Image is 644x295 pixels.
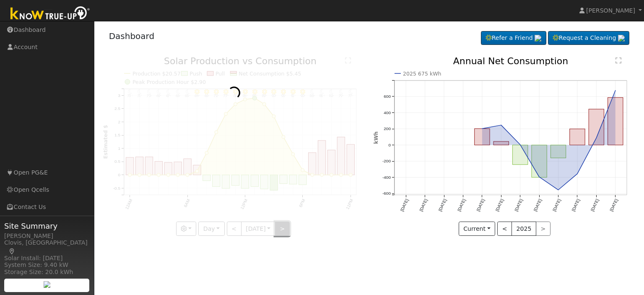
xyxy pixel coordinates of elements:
circle: onclick="" [480,127,484,131]
img: Know True-Up [6,5,94,23]
text:  [615,57,621,64]
text: Annual Net Consumption [453,56,569,66]
text: [DATE] [400,198,409,212]
text: -200 [382,159,391,164]
rect: onclick="" [475,129,490,145]
text: [DATE] [590,198,600,212]
rect: onclick="" [493,141,509,145]
div: Storage Size: 20.0 kWh [4,268,90,277]
div: System Size: 9.40 kW [4,261,90,269]
circle: onclick="" [519,143,522,146]
circle: onclick="" [595,136,598,140]
rect: onclick="" [513,145,528,165]
div: Solar Install: [DATE] [4,254,90,263]
img: retrieve [618,35,625,42]
circle: onclick="" [500,123,503,127]
button: 2025 [512,222,536,236]
text: [DATE] [495,198,504,212]
a: Refer a Friend [481,31,546,45]
div: Clovis, [GEOGRAPHIC_DATA] [4,238,90,256]
text: 600 [384,94,391,99]
span: Site Summary [4,220,90,232]
rect: onclick="" [570,129,585,145]
text: 2025 675 kWh [403,70,441,77]
text: -400 [382,175,391,180]
text: [DATE] [533,198,543,212]
img: retrieve [44,281,50,288]
text: 0 [388,143,391,147]
text: [DATE] [571,198,581,212]
circle: onclick="" [538,175,541,179]
rect: onclick="" [532,145,547,178]
circle: onclick="" [557,188,560,192]
text: [DATE] [552,198,562,212]
rect: onclick="" [551,145,566,158]
circle: onclick="" [576,172,579,175]
text: 200 [384,126,391,131]
text: [DATE] [438,198,447,212]
text: 400 [384,110,391,115]
a: Dashboard [109,31,155,41]
text: -600 [382,191,391,196]
text: [DATE] [476,198,486,212]
text: [DATE] [514,198,524,212]
circle: onclick="" [614,89,617,92]
img: retrieve [535,35,541,42]
a: Map [8,248,16,255]
text: kWh [373,132,379,144]
rect: onclick="" [589,109,604,145]
text: [DATE] [418,198,428,212]
text: [DATE] [457,198,466,212]
a: Request a Cleaning [548,31,629,45]
rect: onclick="" [608,98,623,145]
div: [PERSON_NAME] [4,232,90,240]
text: [DATE] [609,198,619,212]
button: Current [459,222,496,236]
span: [PERSON_NAME] [586,7,635,14]
button: < [497,222,512,236]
